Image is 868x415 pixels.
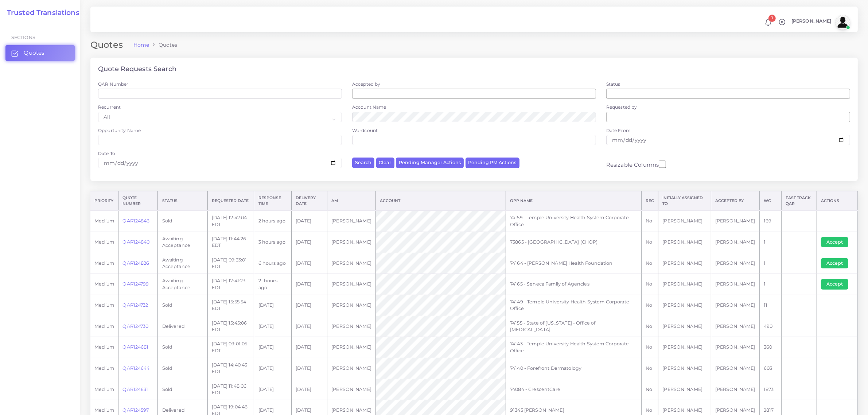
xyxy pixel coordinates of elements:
[760,253,782,274] td: 1
[711,253,759,274] td: [PERSON_NAME]
[158,295,208,316] td: Sold
[711,232,759,253] td: [PERSON_NAME]
[254,337,292,358] td: [DATE]
[327,316,376,337] td: [PERSON_NAME]
[641,316,658,337] td: No
[606,81,620,87] label: Status
[207,191,254,210] th: Requested Date
[352,158,374,168] button: Search
[327,379,376,400] td: [PERSON_NAME]
[466,158,519,168] button: Pending PM Actions
[506,316,642,337] td: 74155 - State of [US_STATE] - Office of [MEDICAL_DATA]
[254,295,292,316] td: [DATE]
[711,337,759,358] td: [PERSON_NAME]
[352,81,381,87] label: Accepted by
[292,274,327,295] td: [DATE]
[836,15,850,30] img: avatar
[506,210,642,232] td: 74159 - Temple University Health System Corporate Office
[292,295,327,316] td: [DATE]
[254,379,292,400] td: [DATE]
[207,253,254,274] td: [DATE] 09:33:01 EDT
[788,15,853,30] a: [PERSON_NAME]avatar
[760,210,782,232] td: 169
[292,253,327,274] td: [DATE]
[606,160,666,169] label: Resizable Columns
[254,358,292,379] td: [DATE]
[5,45,75,61] a: Quotes
[94,239,114,245] span: medium
[2,9,79,17] a: Trusted Translations
[327,253,376,274] td: [PERSON_NAME]
[791,19,832,24] span: [PERSON_NAME]
[352,127,378,133] label: Wordcount
[376,191,506,210] th: Account
[122,281,149,287] a: QAR124799
[606,127,631,133] label: Date From
[327,191,376,210] th: AM
[821,281,853,287] a: Accept
[760,232,782,253] td: 1
[327,358,376,379] td: [PERSON_NAME]
[94,260,114,266] span: medium
[122,344,148,350] a: QAR124681
[506,358,642,379] td: 74140 - Forefront Dermatology
[94,302,114,308] span: medium
[506,191,642,210] th: Opp Name
[506,232,642,253] td: 73865 - [GEOGRAPHIC_DATA] (CHOP)
[327,337,376,358] td: [PERSON_NAME]
[158,358,208,379] td: Sold
[760,191,782,210] th: WC
[292,337,327,358] td: [DATE]
[94,281,114,287] span: medium
[821,237,848,247] button: Accept
[94,407,114,413] span: medium
[506,274,642,295] td: 74165 - Seneca Family of Agencies
[90,40,128,50] h2: Quotes
[94,344,114,350] span: medium
[254,191,292,210] th: Response Time
[98,104,121,110] label: Recurrent
[292,379,327,400] td: [DATE]
[506,379,642,400] td: 74084 - CrescentCare
[760,337,782,358] td: 360
[506,337,642,358] td: 74143 - Temple University Health System Corporate Office
[207,337,254,358] td: [DATE] 09:01:05 EDT
[352,104,386,110] label: Account Name
[711,295,759,316] td: [PERSON_NAME]
[292,232,327,253] td: [DATE]
[292,316,327,337] td: [DATE]
[98,81,128,87] label: QAR Number
[207,274,254,295] td: [DATE] 17:41:23 EDT
[207,210,254,232] td: [DATE] 12:42:04 EDT
[821,258,848,268] button: Accept
[327,295,376,316] td: [PERSON_NAME]
[658,316,711,337] td: [PERSON_NAME]
[118,191,158,210] th: Quote Number
[158,316,208,337] td: Delivered
[768,15,776,22] span: 1
[658,295,711,316] td: [PERSON_NAME]
[760,295,782,316] td: 11
[658,232,711,253] td: [PERSON_NAME]
[98,127,141,133] label: Opportunity Name
[292,210,327,232] td: [DATE]
[641,210,658,232] td: No
[158,274,208,295] td: Awaiting Acceptance
[207,232,254,253] td: [DATE] 11:44:26 EDT
[94,365,114,371] span: medium
[122,218,149,224] a: QAR124846
[821,279,848,289] button: Accept
[292,358,327,379] td: [DATE]
[396,158,464,168] button: Pending Manager Actions
[659,160,666,169] input: Resizable Columns
[207,295,254,316] td: [DATE] 15:55:54 EDT
[327,210,376,232] td: [PERSON_NAME]
[254,253,292,274] td: 6 hours ago
[122,407,149,413] a: QAR124597
[506,295,642,316] td: 74149 - Temple University Health System Corporate Office
[711,210,759,232] td: [PERSON_NAME]
[658,253,711,274] td: [PERSON_NAME]
[122,365,149,371] a: QAR124644
[149,41,177,49] li: Quotes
